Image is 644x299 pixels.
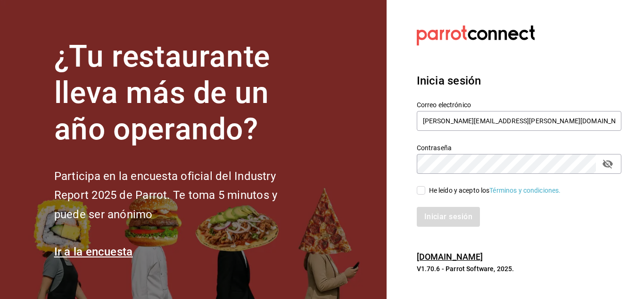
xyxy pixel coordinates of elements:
[600,156,616,172] button: passwordField
[417,145,621,151] label: Contraseña
[417,102,621,108] label: Correo electrónico
[54,39,309,147] h1: ¿Tu restaurante lleva más de un año operando?
[417,264,621,273] p: V1.70.6 - Parrot Software, 2025.
[417,72,621,89] h3: Inicia sesión
[489,187,561,194] a: Términos y condiciones.
[417,252,483,262] a: [DOMAIN_NAME]
[54,167,309,224] h2: Participa en la encuesta oficial del Industry Report 2025 de Parrot. Te toma 5 minutos y puede se...
[429,186,561,196] div: He leído y acepto los
[54,245,133,258] a: Ir a la encuesta
[417,111,621,131] input: Ingresa tu correo electrónico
